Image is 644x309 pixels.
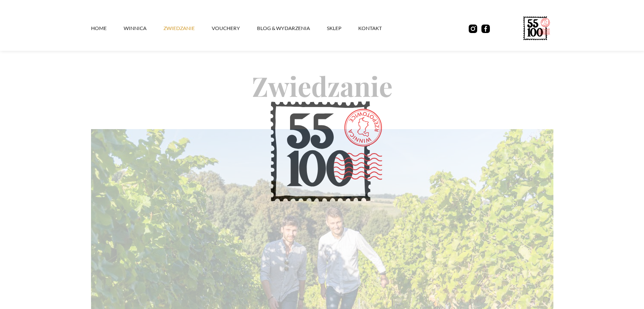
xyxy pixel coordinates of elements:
a: winnica [124,16,163,41]
a: vouchery [212,16,257,41]
a: kontakt [358,16,399,41]
a: ZWIEDZANIE [163,16,212,41]
a: SKLEP [327,16,358,41]
a: Blog & Wydarzenia [257,16,327,41]
a: Home [91,16,124,41]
